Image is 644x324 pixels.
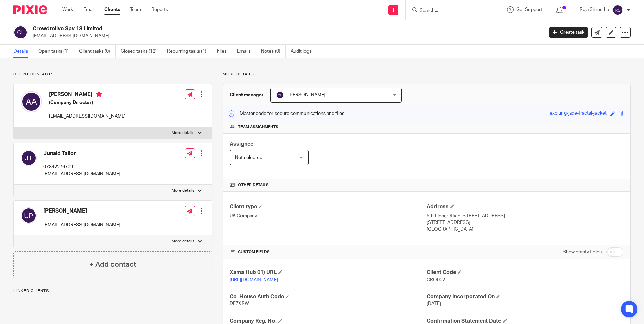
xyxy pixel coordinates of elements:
a: Client tasks (0) [79,45,116,58]
i: Primary [96,91,102,98]
p: [STREET_ADDRESS] [427,219,623,226]
span: Other details [238,182,269,188]
h4: [PERSON_NAME] [43,207,120,215]
a: Notes (0) [261,45,286,58]
div: exciting-jade-fractal-jacket [550,110,607,118]
h4: CUSTOM FIELDS [230,249,426,255]
a: Open tasks (1) [38,45,74,58]
img: svg%3E [21,150,37,166]
img: svg%3E [13,25,28,39]
p: [GEOGRAPHIC_DATA] [427,226,623,233]
h4: Address [427,203,623,210]
h4: Junaid Tailor [43,150,120,157]
p: Roja Shrestha [580,6,609,13]
p: [EMAIL_ADDRESS][DOMAIN_NAME] [43,222,120,228]
p: Master code for secure communications and files [228,110,344,117]
img: svg%3E [21,91,42,112]
img: svg%3E [276,91,284,99]
a: Recurring tasks (1) [167,45,212,58]
a: Audit logs [291,45,317,58]
h2: Crowdtolive Spv 13 Limited [33,25,438,32]
input: Search [419,8,480,14]
a: Work [62,6,73,13]
p: 5th Floor, Office [STREET_ADDRESS] [427,213,623,219]
span: [DATE] [427,301,441,306]
a: Details [13,45,33,58]
a: Clients [104,6,120,13]
a: Create task [549,27,588,38]
img: Pixie [13,5,47,14]
span: Team assignments [238,124,278,130]
a: [URL][DOMAIN_NAME] [230,278,278,282]
h4: Xama Hub 01) URL [230,269,426,276]
label: Show empty fields [563,249,602,255]
h4: Client type [230,203,426,210]
span: CRO002 [427,278,445,282]
h4: Client Code [427,269,623,276]
span: Not selected [235,155,262,160]
a: Emails [237,45,256,58]
p: [EMAIL_ADDRESS][DOMAIN_NAME] [33,33,539,39]
img: svg%3E [21,207,37,224]
h5: (Company Director) [49,99,126,106]
p: UK Company [230,213,426,219]
p: More details [172,239,194,244]
h4: Company Incorporated On [427,293,623,300]
a: Closed tasks (12) [121,45,162,58]
p: 07342276709 [43,164,120,170]
p: Linked clients [13,288,212,294]
p: [EMAIL_ADDRESS][DOMAIN_NAME] [49,113,126,120]
span: Assignee [230,141,253,147]
p: More details [172,188,194,193]
h4: + Add contact [89,259,136,270]
a: Team [130,6,141,13]
span: DF7XRW [230,301,249,306]
p: More details [223,72,631,77]
h3: Client manager [230,92,264,98]
p: Client contacts [13,72,212,77]
a: Reports [151,6,168,13]
img: svg%3E [612,5,623,15]
h4: Co. House Auth Code [230,293,426,300]
h4: [PERSON_NAME] [49,91,126,99]
a: Files [217,45,232,58]
p: [EMAIL_ADDRESS][DOMAIN_NAME] [43,171,120,177]
span: [PERSON_NAME] [288,93,325,97]
p: More details [172,130,194,136]
a: Email [83,6,94,13]
span: Get Support [516,7,542,12]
